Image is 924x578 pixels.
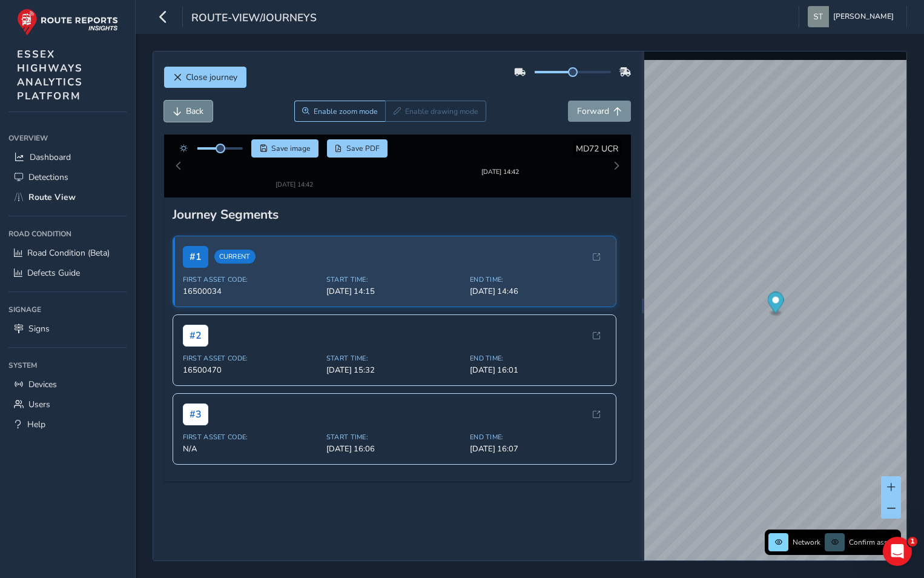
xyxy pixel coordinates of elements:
span: [DATE] 16:01 [470,354,606,365]
span: Confirm assets [849,537,897,547]
iframe: Intercom live chat [883,537,912,566]
span: Close journey [186,71,237,83]
span: End Time: [470,264,606,273]
img: Thumbnail frame [257,153,331,164]
div: [DATE] 14:42 [257,164,331,173]
button: [PERSON_NAME] [808,6,898,27]
span: 16500034 [183,275,319,286]
a: Detections [8,167,127,187]
a: Users [8,394,127,414]
div: Road Condition [8,225,127,243]
button: Forward [568,101,631,122]
span: # 3 [183,393,208,414]
a: Road Condition (Beta) [8,243,127,263]
div: System [8,356,127,374]
a: Route View [8,187,127,207]
span: Forward [577,105,609,117]
span: [DATE] 15:32 [326,354,463,365]
span: # 2 [183,314,208,336]
span: N/A [183,433,319,443]
span: Devices [28,379,57,390]
span: End Time: [470,343,606,352]
span: [DATE] 16:07 [470,433,606,443]
span: Start Time: [326,343,463,352]
span: Save PDF [346,144,380,153]
span: [DATE] 14:46 [470,275,606,286]
span: First Asset Code: [183,422,319,431]
a: Dashboard [8,147,127,167]
span: [DATE] 14:15 [326,275,463,286]
span: Start Time: [326,422,463,431]
button: Zoom [294,101,386,122]
button: Back [164,101,213,122]
button: PDF [327,139,388,158]
button: Close journey [164,67,246,88]
span: Current [214,239,256,253]
span: 16500470 [183,354,319,365]
span: End Time: [470,422,606,431]
div: Overview [8,129,127,147]
span: First Asset Code: [183,264,319,273]
div: [DATE] 14:42 [463,164,537,173]
button: Save [251,139,318,158]
img: diamond-layout [808,6,829,27]
div: Signage [8,301,127,319]
span: Enable zoom mode [314,107,378,116]
span: Back [186,105,203,117]
img: Thumbnail frame [463,153,537,164]
span: First Asset Code: [183,343,319,352]
span: MD72 UCR [576,143,618,154]
a: Devices [8,374,127,394]
div: Map marker [767,292,784,317]
span: [PERSON_NAME] [833,6,894,27]
span: Start Time: [326,264,463,273]
span: Help [27,419,45,430]
span: route-view/journeys [191,10,317,27]
img: rr logo [17,8,118,36]
div: Journey Segments [173,195,623,212]
span: Save image [271,144,311,153]
span: Dashboard [30,151,71,163]
span: Users [28,399,50,410]
span: Signs [28,323,50,334]
span: ESSEX HIGHWAYS ANALYTICS PLATFORM [17,47,83,103]
span: Defects Guide [27,267,80,279]
span: # 1 [183,235,208,257]
a: Signs [8,319,127,339]
span: Detections [28,171,68,183]
span: [DATE] 16:06 [326,433,463,443]
span: Road Condition (Beta) [27,247,110,259]
span: Route View [28,191,76,203]
span: Network [793,537,820,547]
a: Help [8,414,127,434]
span: 1 [908,537,917,546]
a: Defects Guide [8,263,127,283]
